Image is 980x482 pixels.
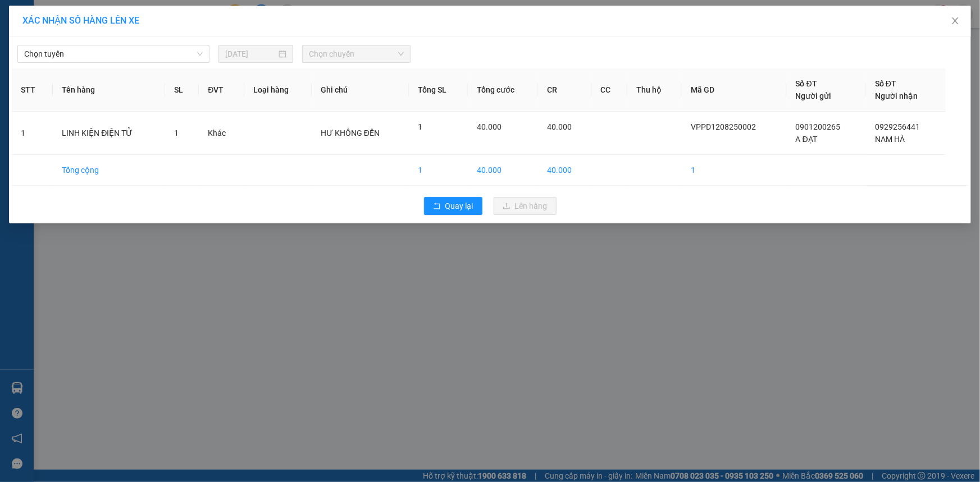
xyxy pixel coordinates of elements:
td: 1 [12,112,53,155]
td: 1 [409,155,468,186]
span: HƯ KHÔNG ĐỀN [321,128,380,137]
button: uploadLên hàng [494,197,557,215]
th: Tổng cước [468,68,538,112]
span: Người nhận [875,91,918,100]
th: Tên hàng [53,68,165,112]
span: 40.000 [477,122,502,131]
span: VPPD1208250002 [691,122,756,131]
span: Người gửi [796,91,832,100]
span: A ĐẠT [796,135,817,144]
span: rollback [433,202,441,211]
th: Ghi chú [312,68,409,112]
th: ĐVT [199,68,244,112]
span: Chọn chuyến [309,45,404,62]
th: Loại hàng [244,68,312,112]
td: 40.000 [468,155,538,186]
td: Tổng cộng [53,155,165,186]
span: Chọn tuyến [24,45,203,62]
th: CC [592,68,627,112]
th: CR [538,68,592,112]
span: Quay lại [445,200,473,212]
button: rollbackQuay lại [424,197,482,215]
input: 12/08/2025 [225,48,276,60]
span: Số ĐT [875,79,896,88]
th: Tổng SL [409,68,468,112]
span: XÁC NHẬN SỐ HÀNG LÊN XE [22,15,139,26]
b: GỬI : PV [GEOGRAPHIC_DATA] [14,81,167,119]
span: NAM HÀ [875,135,905,144]
img: logo.jpg [14,14,70,70]
li: [STREET_ADDRESS][PERSON_NAME]. [GEOGRAPHIC_DATA], Tỉnh [GEOGRAPHIC_DATA] [105,27,470,42]
th: Thu hộ [627,68,682,112]
td: Khác [199,112,244,155]
span: 1 [174,128,179,137]
th: STT [12,68,53,112]
th: Mã GD [682,68,787,112]
td: LINH KIỆN ĐIỆN TỬ [53,112,165,155]
li: Hotline: 1900 8153 [105,42,470,56]
th: SL [165,68,199,112]
span: 0929256441 [875,122,920,131]
span: 0901200265 [796,122,841,131]
span: close [951,16,960,25]
button: Close [940,6,971,37]
span: 1 [418,122,422,131]
span: Số ĐT [796,79,817,88]
td: 40.000 [538,155,592,186]
td: 1 [682,155,787,186]
span: 40.000 [547,122,572,131]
